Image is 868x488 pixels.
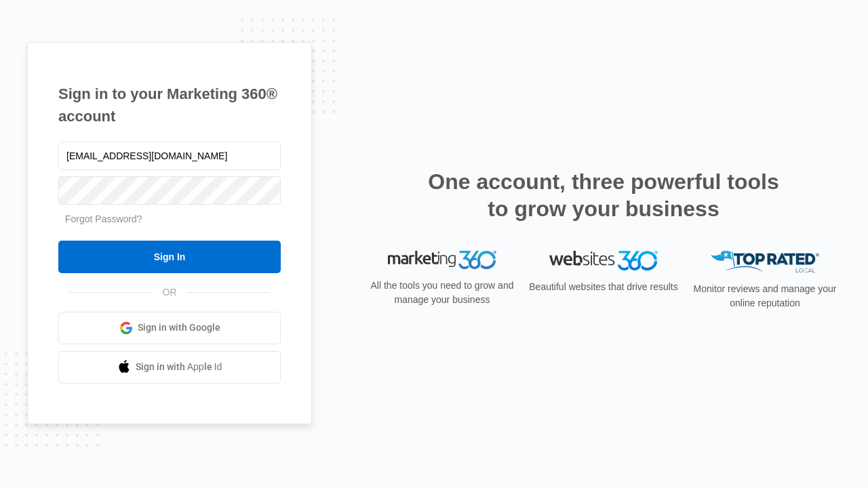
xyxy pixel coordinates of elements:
[424,168,783,222] h2: One account, three powerful tools to grow your business
[65,213,142,224] a: Forgot Password?
[549,251,658,270] img: Websites 360
[58,351,281,384] a: Sign in with Apple Id
[58,312,281,344] a: Sign in with Google
[711,251,819,273] img: Top Rated Local
[136,360,222,374] span: Sign in with Apple Id
[388,251,496,270] img: Marketing 360
[138,321,220,335] span: Sign in with Google
[528,280,679,294] p: Beautiful websites that drive results
[58,241,281,273] input: Sign In
[58,83,281,127] h1: Sign in to your Marketing 360® account
[153,285,186,300] span: OR
[58,142,281,170] input: Email
[689,282,841,310] p: Monitor reviews and manage your online reputation
[366,279,518,307] p: All the tools you need to grow and manage your business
